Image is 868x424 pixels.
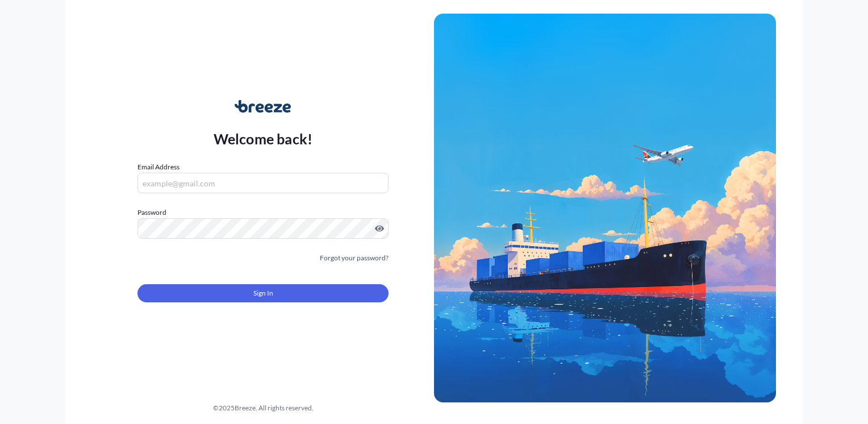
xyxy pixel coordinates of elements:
[375,224,384,233] button: Show password
[434,14,776,402] img: Ship illustration
[214,130,313,148] p: Welcome back!
[253,288,273,299] span: Sign In
[92,402,434,414] div: © 2025 Breeze. All rights reserved.
[137,207,389,218] label: Password
[137,161,180,173] label: Email Address
[137,284,389,302] button: Sign In
[137,173,389,193] input: example@gmail.com
[320,252,389,264] a: Forgot your password?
